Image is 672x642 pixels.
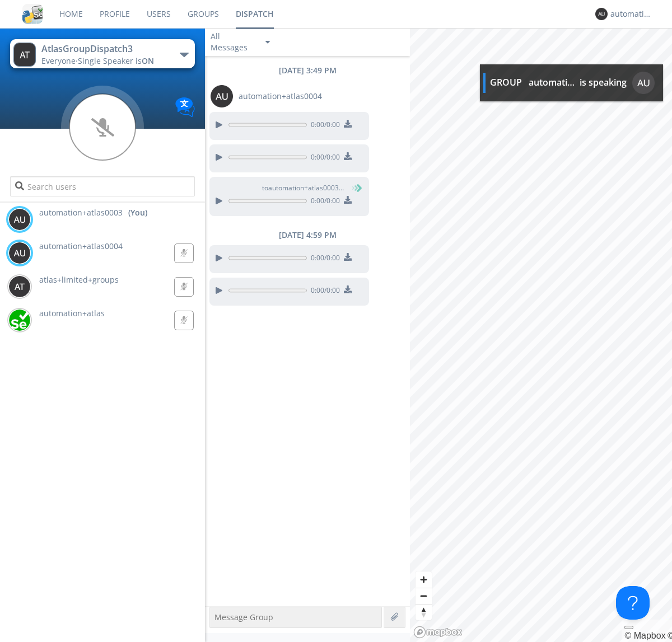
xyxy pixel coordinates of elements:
button: Reset bearing to north [416,604,432,620]
button: Zoom out [416,588,432,604]
img: cddb5a64eb264b2086981ab96f4c1ba7 [22,4,43,24]
img: download media button [344,196,352,204]
img: download media button [344,285,352,293]
iframe: Toggle Customer Support [616,586,650,620]
span: Single Speaker is [78,55,154,66]
span: (You) [344,183,361,193]
img: download media button [344,152,352,160]
div: is speaking [580,76,627,89]
img: Translation enabled [175,97,195,117]
button: Zoom in [416,571,432,588]
span: 0:00 / 0:00 [307,152,340,165]
div: Everyone · [41,55,167,67]
div: AtlasGroupDispatch3 [41,43,167,55]
div: (You) [128,207,147,218]
span: 0:00 / 0:00 [307,253,340,265]
div: All Messages [211,31,255,53]
span: Zoom out [416,588,432,604]
button: AtlasGroupDispatch3Everyone·Single Speaker isON [10,39,194,68]
div: [DATE] 4:59 PM [205,229,410,241]
button: Toggle attribution [624,626,633,629]
img: d2d01cd9b4174d08988066c6d424eccd [8,309,31,331]
img: caret-down-sm.svg [265,41,270,44]
img: 373638.png [632,72,655,94]
input: Search users [10,176,194,196]
div: GROUP [490,76,522,89]
img: 373638.png [13,43,36,67]
span: automation+atlas0004 [39,241,123,251]
span: 0:00 / 0:00 [307,285,340,298]
img: 373638.png [8,275,31,298]
span: 0:00 / 0:00 [307,196,340,208]
a: Mapbox [624,631,665,640]
div: automation+atlas0003 [610,8,652,20]
div: automation+atlas0004 [529,76,576,89]
span: atlas+limited+groups [39,274,119,285]
a: Mapbox logo [413,626,463,639]
span: ON [142,55,154,66]
img: 373638.png [8,242,31,264]
img: download media button [344,120,352,128]
span: Reset bearing to north [416,604,432,620]
span: 0:00 / 0:00 [307,120,340,132]
div: [DATE] 3:49 PM [205,65,410,76]
span: to automation+atlas0003 [262,183,346,193]
img: download media button [344,253,352,261]
span: automation+atlas [39,308,105,318]
img: 373638.png [211,85,233,107]
span: automation+atlas0003 [39,207,123,218]
img: 373638.png [595,8,608,20]
img: 373638.png [8,208,31,231]
span: automation+atlas0004 [239,91,322,102]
